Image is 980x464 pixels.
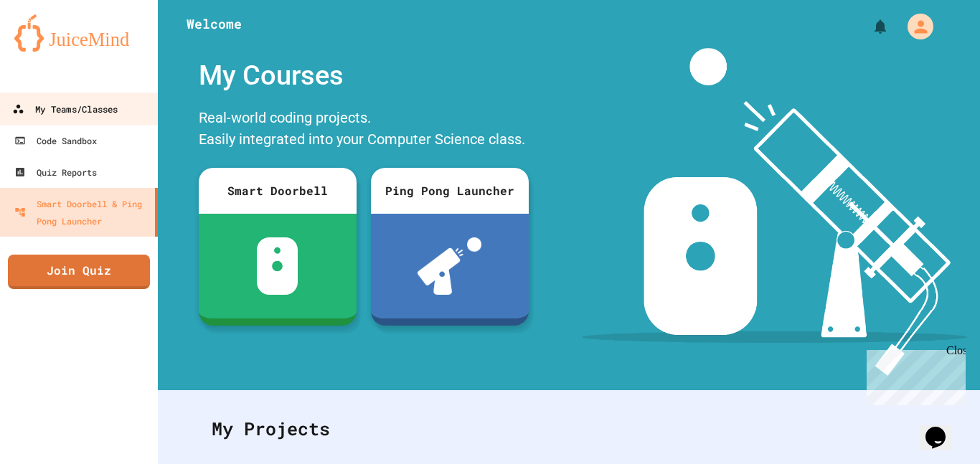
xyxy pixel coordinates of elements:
[199,168,357,214] div: Smart Doorbell
[257,237,298,295] img: sdb-white.svg
[371,168,529,214] div: Ping Pong Launcher
[6,6,99,91] div: Chat with us now!Close
[892,10,937,43] div: My Account
[8,255,150,289] a: Join Quiz
[861,344,966,405] iframe: chat widget
[14,14,143,52] img: logo-orange.svg
[14,164,97,181] div: Quiz Reports
[12,100,118,118] div: My Teams/Classes
[582,48,966,376] img: banner-image-my-projects.png
[418,237,481,295] img: ppl-with-ball.png
[192,103,536,157] div: Real-world coding projects. Easily integrated into your Computer Science class.
[14,195,149,229] div: Smart Doorbell & Ping Pong Launcher
[920,407,966,450] iframe: chat widget
[14,132,97,149] div: Code Sandbox
[197,401,941,457] div: My Projects
[845,14,892,39] div: My Notifications
[192,48,536,103] div: My Courses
